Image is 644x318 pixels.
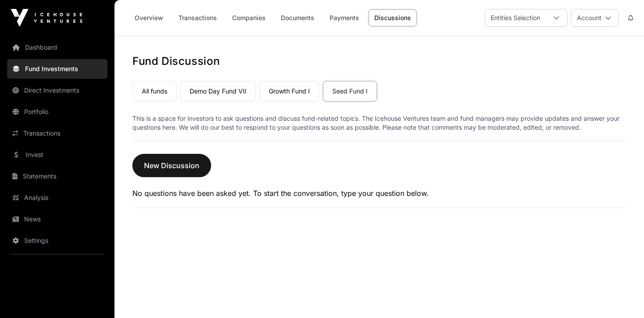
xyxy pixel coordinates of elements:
a: Transactions [173,9,223,26]
img: Icehouse Ventures Logo [11,9,82,27]
a: Payments [324,9,365,26]
a: All funds [132,81,177,102]
a: Demo Day Fund VII [180,81,256,102]
a: Analysis [7,188,107,208]
span: New Discussion [144,160,199,171]
a: Fund Investments [7,59,107,79]
a: Documents [275,9,320,26]
a: Transactions [7,123,107,143]
a: Dashboard [7,38,107,57]
a: Companies [226,9,271,26]
iframe: Chat Widget [599,275,644,318]
a: Invest [7,145,107,165]
p: This is a space for investors to ask questions and discuss fund-related topics. The Icehouse Vent... [132,114,626,132]
a: News [7,209,107,229]
a: Settings [7,231,107,250]
a: Growth Fund I [259,81,319,102]
h1: Fund Discussion [132,54,626,68]
button: New Discussion [132,154,211,177]
div: Entities Selection [485,9,546,26]
a: Discussions [369,9,417,26]
a: Direct Investments [7,81,107,100]
p: No questions have been asked yet. To start the conversation, type your question below. [132,188,626,199]
a: Portfolio [7,102,107,122]
button: Account [571,9,619,27]
a: Overview [129,9,169,26]
a: Statements [7,166,107,186]
a: Seed Fund I [323,81,377,102]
